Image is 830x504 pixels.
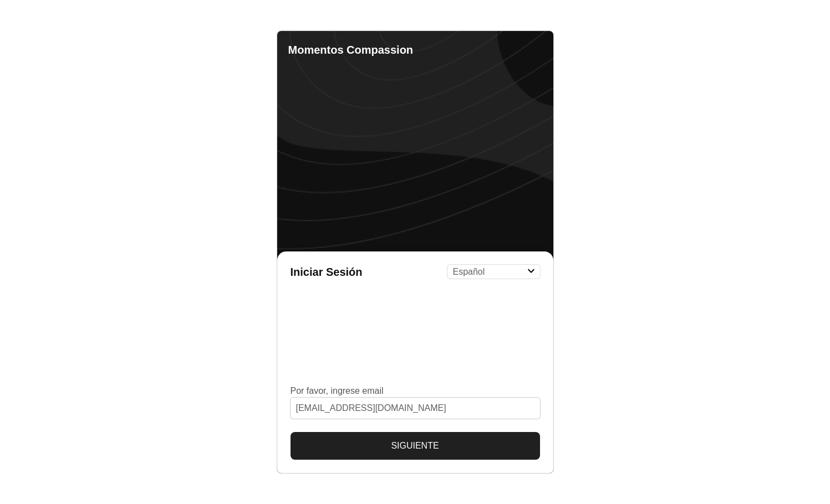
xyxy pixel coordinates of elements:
[291,398,540,419] input: Por favor, ingrese email
[288,44,414,56] b: Momentos Compassion
[447,265,540,279] select: Language
[291,266,363,278] h1: Iniciar Sesión
[291,432,540,460] button: Siguiente
[291,387,384,395] label: Por favor, ingrese email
